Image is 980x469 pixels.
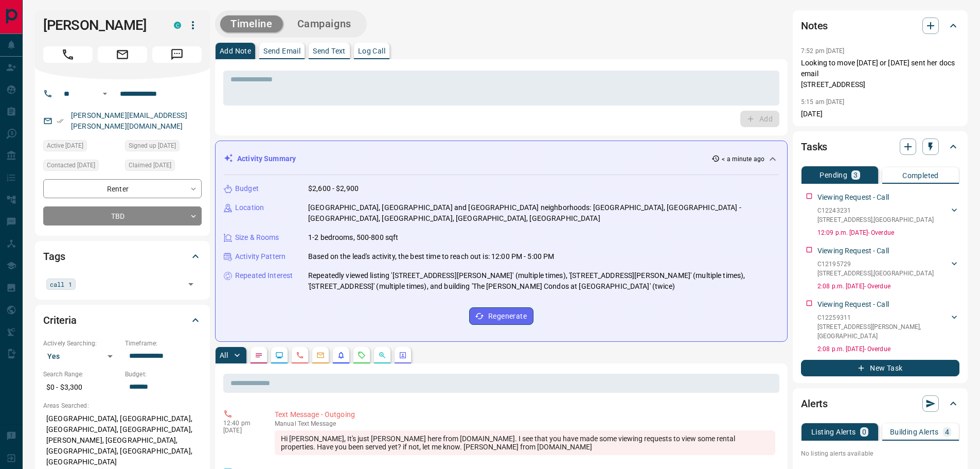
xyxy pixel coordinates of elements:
[296,351,304,359] svg: Calls
[817,259,934,269] p: C12195729
[235,251,286,262] p: Activity Pattern
[801,109,959,119] p: [DATE]
[275,409,775,420] p: Text Message - Outgoing
[801,395,828,412] h2: Alerts
[43,379,120,396] p: $0 - $3,300
[817,313,949,322] p: C12259311
[129,160,171,170] span: Claimed [DATE]
[902,172,939,179] p: Completed
[817,215,934,224] p: [STREET_ADDRESS] , [GEOGRAPHIC_DATA]
[316,351,325,359] svg: Emails
[308,202,779,224] p: [GEOGRAPHIC_DATA], [GEOGRAPHIC_DATA] and [GEOGRAPHIC_DATA] neighborhoods: [GEOGRAPHIC_DATA], [GEO...
[263,47,300,55] p: Send Email
[235,232,279,243] p: Size & Rooms
[43,160,120,174] div: Fri Jul 11 2025
[71,111,187,130] a: [PERSON_NAME][EMAIL_ADDRESS][PERSON_NAME][DOMAIN_NAME]
[378,351,386,359] svg: Opportunities
[43,17,158,33] h1: [PERSON_NAME]
[801,18,828,34] h2: Notes
[125,160,202,174] div: Mon Apr 28 2025
[308,270,779,292] p: Repeatedly viewed listing '[STREET_ADDRESS][PERSON_NAME]' (multiple times), '[STREET_ADDRESS][PER...
[220,47,251,55] p: Add Note
[817,204,959,227] div: C12243231[STREET_ADDRESS],[GEOGRAPHIC_DATA]
[817,228,959,237] p: 12:09 p.m. [DATE] - Overdue
[817,282,959,291] p: 2:08 p.m. [DATE] - Overdue
[817,311,959,343] div: C12259311[STREET_ADDRESS][PERSON_NAME],[GEOGRAPHIC_DATA]
[223,427,259,434] p: [DATE]
[853,171,858,179] p: 3
[801,138,827,155] h2: Tasks
[43,140,120,154] div: Wed Jul 23 2025
[358,47,385,55] p: Log Call
[890,428,939,436] p: Building Alerts
[817,246,889,256] p: Viewing Request - Call
[220,15,283,32] button: Timeline
[801,449,959,458] p: No listing alerts available
[358,351,366,359] svg: Requests
[469,307,533,325] button: Regenerate
[50,279,72,289] span: call 1
[220,352,228,359] p: All
[275,351,283,359] svg: Lead Browsing Activity
[57,117,64,125] svg: Email Verified
[275,420,296,427] span: manual
[223,420,259,427] p: 12:40 pm
[819,171,847,179] p: Pending
[399,351,407,359] svg: Agent Actions
[99,88,111,100] button: Open
[125,339,202,348] p: Timeframe:
[817,192,889,203] p: Viewing Request - Call
[817,257,959,280] div: C12195729[STREET_ADDRESS],[GEOGRAPHIC_DATA]
[43,339,120,348] p: Actively Searching:
[817,322,949,341] p: [STREET_ADDRESS][PERSON_NAME] , [GEOGRAPHIC_DATA]
[817,344,959,354] p: 2:08 p.m. [DATE] - Overdue
[801,360,959,376] button: New Task
[801,47,845,55] p: 7:52 pm [DATE]
[945,428,949,436] p: 4
[43,206,202,225] div: TBD
[125,370,202,379] p: Budget:
[129,141,176,151] span: Signed up [DATE]
[235,183,259,194] p: Budget
[43,179,202,198] div: Renter
[313,47,346,55] p: Send Text
[43,348,120,364] div: Yes
[235,202,264,213] p: Location
[801,98,845,106] p: 5:15 am [DATE]
[817,206,934,215] p: C12243231
[47,141,83,151] span: Active [DATE]
[43,370,120,379] p: Search Range:
[43,401,202,410] p: Areas Searched:
[862,428,866,436] p: 0
[308,251,554,262] p: Based on the lead's activity, the best time to reach out is: 12:00 PM - 5:00 PM
[308,183,359,194] p: $2,600 - $2,900
[235,270,293,281] p: Repeated Interest
[43,244,202,269] div: Tags
[811,428,856,436] p: Listing Alerts
[275,430,775,455] div: Hi [PERSON_NAME], It's just [PERSON_NAME] here from [DOMAIN_NAME]. I see that you have made some ...
[817,299,889,310] p: Viewing Request - Call
[255,351,263,359] svg: Notes
[174,22,181,29] div: condos.ca
[125,140,202,154] div: Wed Jun 20 2018
[43,46,93,63] span: Call
[224,149,779,168] div: Activity Summary< a minute ago
[184,277,198,291] button: Open
[722,154,764,164] p: < a minute ago
[308,232,398,243] p: 1-2 bedrooms, 500-800 sqft
[43,312,77,328] h2: Criteria
[337,351,345,359] svg: Listing Alerts
[275,420,775,427] p: Text Message
[98,46,147,63] span: Email
[43,308,202,333] div: Criteria
[287,15,362,32] button: Campaigns
[152,46,202,63] span: Message
[801,391,959,416] div: Alerts
[801,58,959,90] p: Looking to move [DATE] or [DATE] sent her docs email [STREET_ADDRESS]
[47,160,95,170] span: Contacted [DATE]
[801,13,959,38] div: Notes
[43,248,65,265] h2: Tags
[801,134,959,159] div: Tasks
[237,153,296,164] p: Activity Summary
[817,269,934,278] p: [STREET_ADDRESS] , [GEOGRAPHIC_DATA]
